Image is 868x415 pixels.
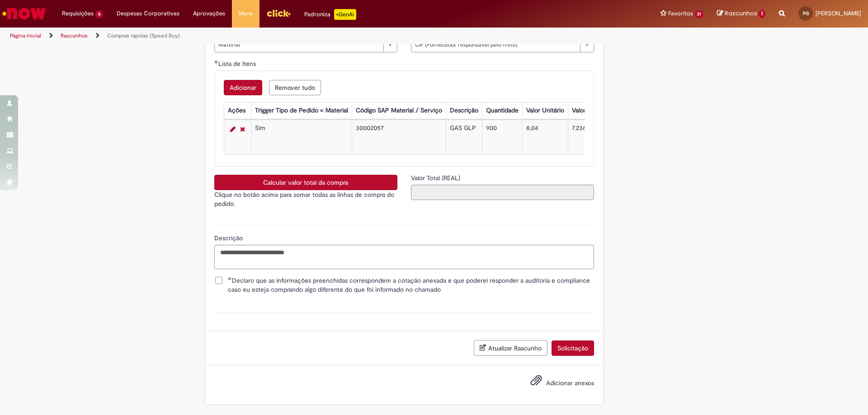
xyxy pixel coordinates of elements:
span: PG [803,10,809,16]
span: CIF (Fornecedor responsável pelo frete) [415,37,576,52]
th: Descrição [446,103,482,119]
span: Rascunhos [725,9,757,18]
th: Trigger Tipo de Pedido = Material [251,103,352,119]
td: 900 [482,120,522,155]
img: ServiceNow [1,5,47,23]
button: Calcular valor total da compra [214,175,397,190]
input: Valor Total (REAL) [411,185,594,200]
span: 21 [695,10,704,18]
ul: Trilhas de página [7,28,572,44]
p: +GenAi [334,9,356,20]
span: Declaro que as informações preenchidas correspondem a cotação anexada e que poderei responder a a... [228,276,594,294]
th: Código SAP Material / Serviço [352,103,446,119]
button: Remove all rows for Lista de Itens [269,80,321,95]
th: Valor Total Moeda [568,103,626,119]
th: Quantidade [482,103,522,119]
a: Compras rápidas (Speed Buy) [107,32,180,39]
span: [PERSON_NAME] [816,9,861,17]
a: Página inicial [10,32,41,39]
span: Descrição [214,234,245,242]
a: Remover linha 1 [238,124,247,135]
td: Sim [251,120,352,155]
span: Obrigatório Preenchido [228,277,232,280]
td: 7.236,00 [568,120,626,155]
a: Rascunhos [717,9,765,18]
span: Adicionar anexos [546,379,594,387]
span: Requisições [62,9,94,18]
th: Ações [224,103,251,119]
p: Clique no botão acima para somar todas as linhas de compra do pedido. [214,190,397,208]
span: Material [218,37,379,52]
textarea: Descrição [214,245,594,269]
span: Despesas Corporativas [117,9,179,18]
span: 6 [95,10,103,18]
th: Valor Unitário [522,103,568,119]
span: Obrigatório Preenchido [214,60,218,64]
td: 8,04 [522,120,568,155]
button: Atualizar Rascunho [474,340,547,356]
span: Favoritos [668,9,693,18]
a: Rascunhos [61,32,88,39]
span: Somente leitura - Valor Total (REAL) [411,174,462,182]
td: 30002057 [352,120,446,155]
span: Aprovações [193,9,225,18]
a: Editar Linha 1 [228,124,238,135]
span: Lista de Itens [218,60,258,68]
span: 1 [759,10,765,18]
td: GAS GLP [446,120,482,155]
div: Padroniza [304,9,356,20]
span: More [239,9,253,18]
button: Add a row for Lista de Itens [224,80,262,95]
button: Solicitação [552,340,594,356]
button: Adicionar anexos [528,372,544,393]
img: click_logo_yellow_360x200.png [266,6,291,20]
